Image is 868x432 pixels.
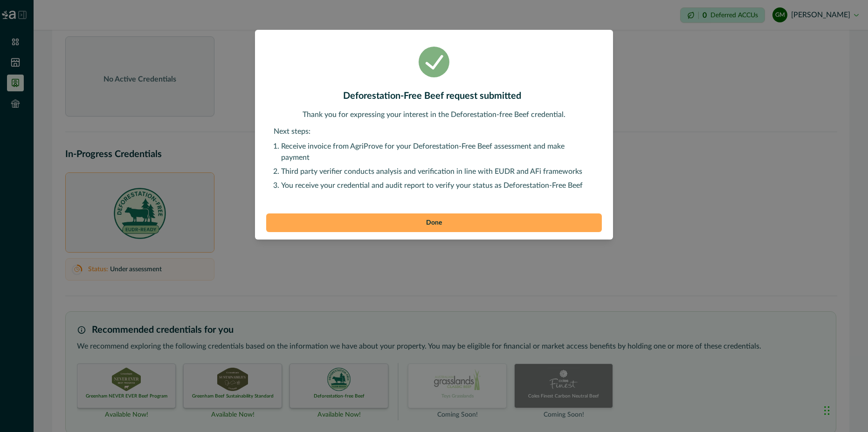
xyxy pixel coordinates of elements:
[281,166,594,177] p: Third party verifier conducts analysis and verification in line with EUDR and AFi frameworks
[266,213,602,232] button: Done
[343,90,521,102] div: Deforestation-Free Beef request submitted
[281,141,594,163] p: Receive invoice from AgriProve for your Deforestation-Free Beef assessment and make payment
[824,397,830,425] div: Drag
[274,126,594,141] p: Next steps:
[274,109,594,120] p: Thank you for expressing your interest in the Deforestation-free Beef credential.
[281,180,594,191] p: You receive your credential and audit report to verify your status as Deforestation-Free Beef
[821,387,868,432] iframe: Chat Widget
